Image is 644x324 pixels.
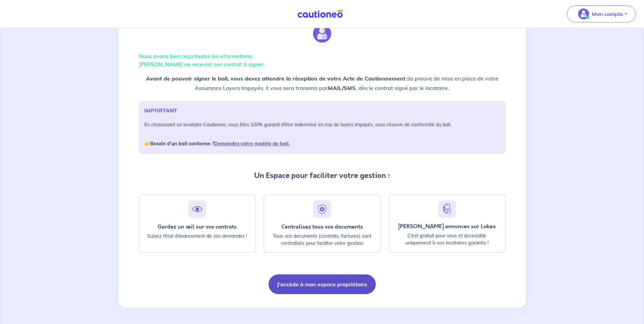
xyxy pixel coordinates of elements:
em: [PERSON_NAME] va recevoir son contrat à signer. [139,61,265,68]
p: En choisissant un locataire Cautioneo, vous êtes 100% garanti d’être indemnisé en cas de loyers i... [144,120,500,148]
button: J'accède à mon espace propriétaire [269,274,376,294]
img: eye.svg [191,203,203,215]
strong: MAIL/SMS [328,85,356,91]
p: la preuve de mise en place de votre Assurance Loyers Impayés. Il vous sera transmis par , dès le ... [139,74,505,93]
p: C’est gratuit pour vous et accessible uniquement à nos locataires garantis ! [394,232,500,247]
img: Cautioneo [295,10,346,18]
p: Suivez l’état d’avancement de vos demandes ! [145,233,250,240]
p: Un Espace pour faciliter votre gestion : [139,170,505,181]
img: security.svg [316,203,328,215]
p: Tous vos documents (contrats, factures) sont centralisés pour faciliter votre gestion [270,233,375,247]
div: [PERSON_NAME] annonces sur Lokeo [394,223,500,230]
img: hand-phone-blue.svg [441,203,453,215]
div: Centralisez tous vos documents [270,223,375,230]
img: illu_account_valid_menu.svg [578,8,589,19]
p: Mon compte [592,10,623,18]
strong: Besoin d’un bail conforme ? [150,141,290,147]
div: Gardez un œil sur vos contrats [145,223,250,230]
a: Demandez votre modèle de bail. [214,141,290,147]
p: Nous avons bien reçu toutes les informations. [139,52,505,68]
button: illu_account_valid_menu.svgMon compte [567,5,636,22]
strong: IMPORTANT [144,107,177,114]
img: illu_account.svg [313,24,331,43]
strong: Avant de pouvoir signer le bail, vous devez attendre la réception de votre Acte de Cautionnement : [146,75,408,82]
